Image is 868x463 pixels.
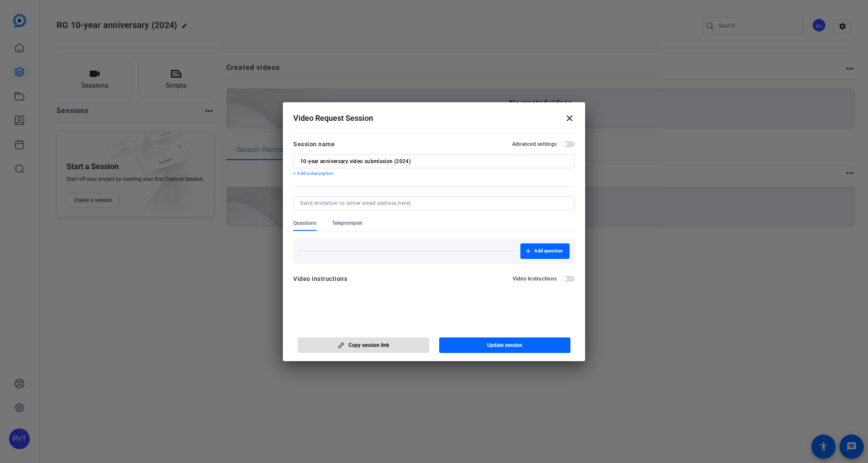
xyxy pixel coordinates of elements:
div: Session name [293,139,335,149]
h2: Advanced settings [512,141,557,148]
button: Copy session link [298,337,429,353]
div: Video Request Session [293,113,575,123]
h2: Video Instructions [513,275,557,282]
span: Copy session link [348,342,389,349]
span: Teleprompter [332,220,362,227]
span: Update session [487,342,523,349]
input: Send invitation to (enter email address here) [300,200,564,207]
p: + Add a description [293,170,575,177]
mat-icon: close [564,113,575,123]
span: Add question [534,248,563,255]
input: Enter Session Name [300,158,568,165]
span: Questions [293,220,317,227]
button: Add question [520,243,570,259]
button: Update session [439,337,571,353]
div: Video Instructions [293,274,347,284]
